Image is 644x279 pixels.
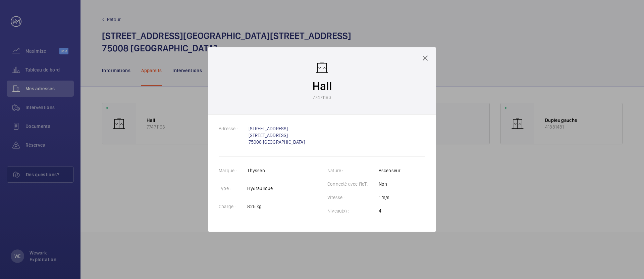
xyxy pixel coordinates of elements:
p: 825 kg [247,203,273,210]
label: Vitesse : [327,195,356,200]
label: Charge : [219,204,246,209]
a: [STREET_ADDRESS] [STREET_ADDRESS] 75008 [GEOGRAPHIC_DATA] [249,126,305,145]
p: Hall [312,78,332,94]
label: Connecté avec l'IoT: [327,181,379,187]
p: 77471163 [313,94,331,101]
label: Type : [219,186,241,191]
p: Hydraulique [247,185,273,192]
p: Non [379,181,401,187]
img: elevator.svg [315,61,329,74]
label: Nature : [327,168,354,173]
label: Niveau(x) : [327,208,360,214]
p: 1 m/s [379,194,401,201]
p: Thyssen [247,167,273,174]
label: Marque : [219,168,247,173]
label: Adresse : [219,126,249,131]
p: 4 [379,207,401,214]
p: Ascenseur [379,167,401,174]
